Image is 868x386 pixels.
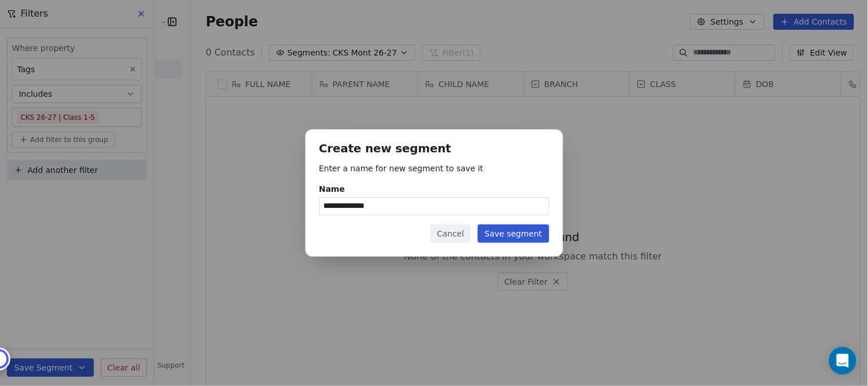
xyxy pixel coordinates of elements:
[430,224,471,243] button: Cancel
[320,198,549,215] input: Name
[319,183,549,195] div: Name
[319,143,549,155] h1: Create new segment
[319,163,549,174] p: Enter a name for new segment to save it
[478,224,549,243] button: Save segment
